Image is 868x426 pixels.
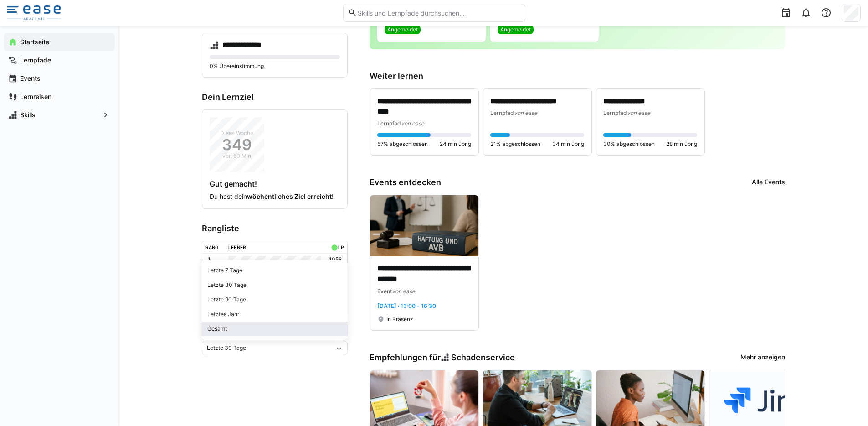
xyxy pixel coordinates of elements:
a: Mehr anzeigen [740,353,785,363]
span: In Präsenz [386,316,413,323]
span: 30% abgeschlossen [603,140,655,148]
span: von ease [627,109,650,116]
h3: Empfehlungen für [370,353,515,363]
h4: Gut gemacht! [210,179,340,188]
span: Angemeldet [387,26,418,33]
span: 21% abgeschlossen [490,140,540,148]
p: Du hast dein ! [210,192,340,201]
h3: Rangliste [202,223,348,234]
div: Letztes Jahr [207,311,342,318]
p: 1 [208,256,211,263]
h3: Dein Lernziel [202,92,348,102]
p: 0% Übereinstimmung [210,62,340,70]
input: Skills und Lernpfade durchsuchen… [357,9,520,17]
span: Event [377,288,392,295]
a: Alle Events [752,177,785,187]
span: 24 min übrig [440,140,471,148]
div: Letzte 7 Tage [207,267,342,274]
span: 34 min übrig [552,140,584,148]
div: Letzte 30 Tage [207,281,342,289]
span: 28 min übrig [666,140,697,148]
span: Schadenservice [451,353,515,363]
p: 1058 [329,256,342,263]
h3: Weiter lernen [370,71,785,81]
strong: wöchentliches Ziel erreicht [247,192,332,200]
img: image [370,195,478,256]
span: Angemeldet [500,26,531,33]
div: Gesamt [207,325,342,332]
span: Lernpfad [490,109,514,116]
span: [DATE] · 13:00 - 16:30 [377,302,436,309]
span: Lernpfad [603,109,627,116]
span: Letzte 30 Tage [207,344,246,352]
div: LP [338,244,344,250]
span: Lernpfad [377,120,401,127]
div: Rang [205,244,219,250]
div: Lerner [228,244,246,250]
span: von ease [401,120,424,127]
div: Letzte 90 Tage [207,296,342,303]
span: von ease [392,288,415,295]
span: 57% abgeschlossen [377,140,428,148]
span: von ease [514,109,537,116]
h3: Events entdecken [370,177,441,187]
